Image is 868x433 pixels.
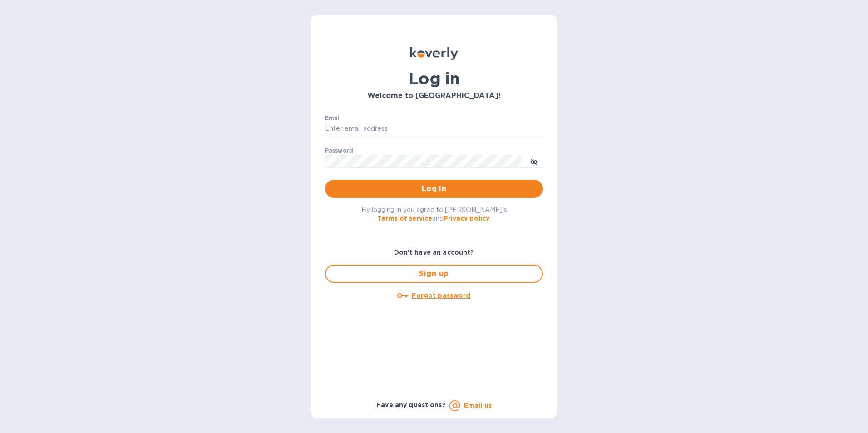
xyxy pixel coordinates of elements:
[525,152,543,170] button: toggle password visibility
[377,215,432,222] a: Terms of service
[394,249,474,256] b: Don't have an account?
[325,122,543,136] input: Enter email address
[361,206,507,222] span: By logging in you agree to [PERSON_NAME]'s and .
[464,402,492,409] a: Email us
[376,401,446,408] b: Have any questions?
[325,69,543,88] h1: Log in
[332,183,536,194] span: Log in
[410,47,458,60] img: Koverly
[325,115,341,121] label: Email
[444,215,489,222] a: Privacy policy
[325,180,543,198] button: Log in
[325,148,353,153] label: Password
[412,292,470,299] u: Forgot password
[325,92,543,100] h3: Welcome to [GEOGRAPHIC_DATA]!
[333,268,535,279] span: Sign up
[325,265,543,283] button: Sign up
